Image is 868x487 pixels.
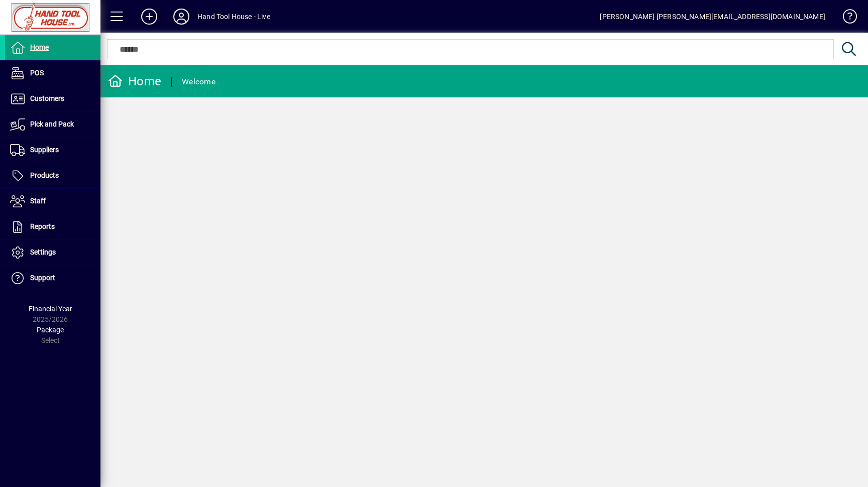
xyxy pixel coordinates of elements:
a: POS [5,61,100,86]
a: Reports [5,214,100,239]
span: Pick and Pack [30,120,74,128]
a: Pick and Pack [5,112,100,137]
a: Settings [5,240,100,265]
span: Package [37,326,64,334]
a: Suppliers [5,138,100,163]
span: Reports [30,222,55,230]
a: Customers [5,86,100,111]
button: Add [133,8,165,26]
div: [PERSON_NAME] [PERSON_NAME][EMAIL_ADDRESS][DOMAIN_NAME] [600,9,825,25]
a: Products [5,163,100,188]
div: Welcome [182,74,215,90]
span: Products [30,171,59,179]
span: Home [30,43,49,51]
span: Support [30,274,55,282]
span: Staff [30,197,46,205]
button: Profile [165,8,197,26]
span: Suppliers [30,146,59,154]
a: Staff [5,189,100,214]
span: Financial Year [29,305,72,313]
span: POS [30,69,44,77]
div: Home [108,73,161,89]
span: Settings [30,248,56,256]
a: Knowledge Base [835,2,855,35]
span: Customers [30,94,64,102]
a: Support [5,266,100,291]
div: Hand Tool House - Live [197,9,270,25]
